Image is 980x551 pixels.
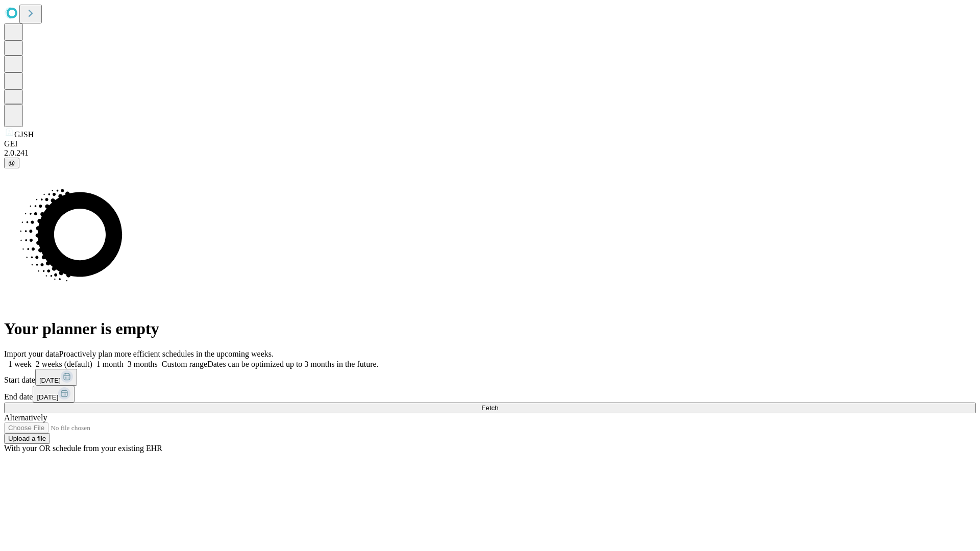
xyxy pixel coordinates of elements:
span: Proactively plan more efficient schedules in the upcoming weeks. [59,349,274,358]
div: End date [4,386,976,403]
span: 1 month [96,360,124,368]
span: Alternatively [4,413,47,422]
span: GJSH [14,130,34,139]
span: [DATE] [39,377,61,384]
span: 2 weeks (default) [36,360,92,368]
h1: Your planner is empty [4,319,976,338]
button: [DATE] [33,386,75,403]
div: GEI [4,139,976,148]
span: @ [8,159,15,167]
button: Fetch [4,403,976,413]
div: Start date [4,369,976,386]
span: Dates can be optimized up to 3 months in the future. [207,360,378,368]
span: [DATE] [37,393,58,401]
button: [DATE] [35,369,77,386]
span: Fetch [481,404,498,412]
span: 3 months [128,360,158,368]
span: Custom range [162,360,207,368]
span: With your OR schedule from your existing EHR [4,444,162,453]
span: 1 week [8,360,32,368]
span: Import your data [4,349,59,358]
div: 2.0.241 [4,148,976,158]
button: Upload a file [4,433,50,444]
button: @ [4,158,19,168]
